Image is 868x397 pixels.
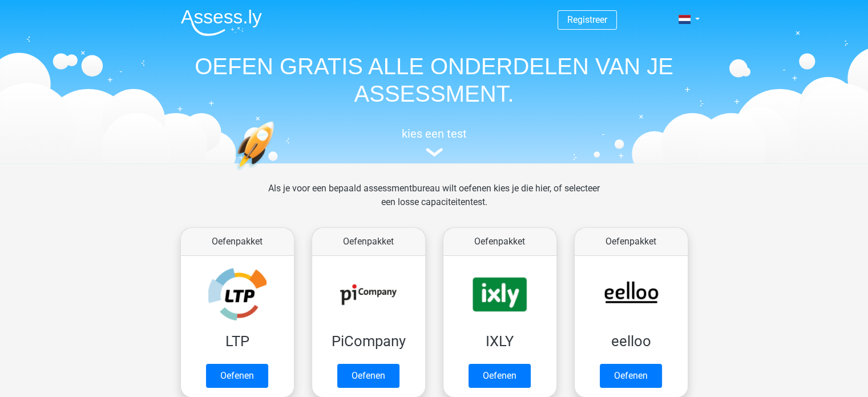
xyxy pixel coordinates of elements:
a: Registreer [567,14,607,25]
a: Oefenen [469,364,531,388]
img: Assessly [181,9,262,36]
a: Oefenen [600,364,662,388]
h5: kies een test [172,127,697,141]
a: kies een test [172,127,697,157]
a: Oefenen [206,364,268,388]
a: Oefenen [337,364,399,388]
div: Als je voor een bepaald assessmentbureau wilt oefenen kies je die hier, of selecteer een losse ca... [259,182,609,223]
img: oefenen [235,121,318,224]
img: assessment [426,148,443,157]
h1: OEFEN GRATIS ALLE ONDERDELEN VAN JE ASSESSMENT. [172,53,697,107]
